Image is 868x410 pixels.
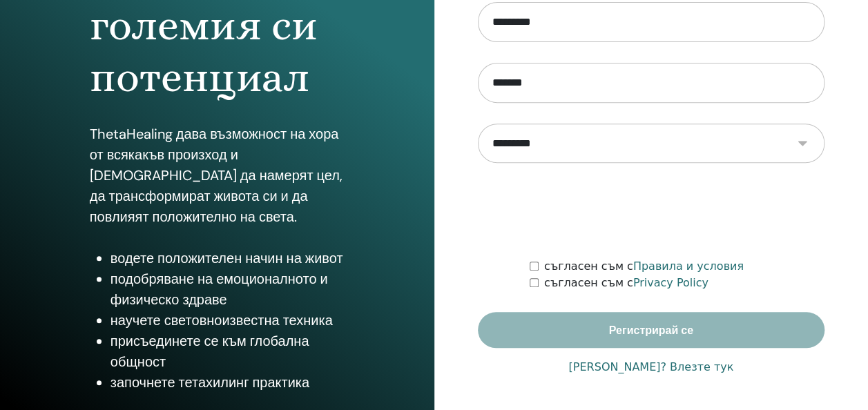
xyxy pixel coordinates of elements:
[568,359,733,375] a: [PERSON_NAME]? Влезте тук
[110,269,345,310] li: подобряване на емоционалното и физическо здраве
[110,310,345,331] li: научете световноизвестна техника
[544,275,708,291] label: съгласен съм с
[633,276,708,289] a: Privacy Policy
[110,331,345,372] li: присъединете се към глобална общност
[544,258,744,275] label: съгласен съм с
[90,124,345,227] p: ThetaHealing дава възможност на хора от всякакъв произход и [DEMOGRAPHIC_DATA] да намерят цел, да...
[546,184,756,237] iframe: reCAPTCHA
[110,372,345,393] li: започнете тетахилинг практика
[110,248,345,269] li: водете положителен начин на живот
[633,260,744,273] a: Правила и условия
